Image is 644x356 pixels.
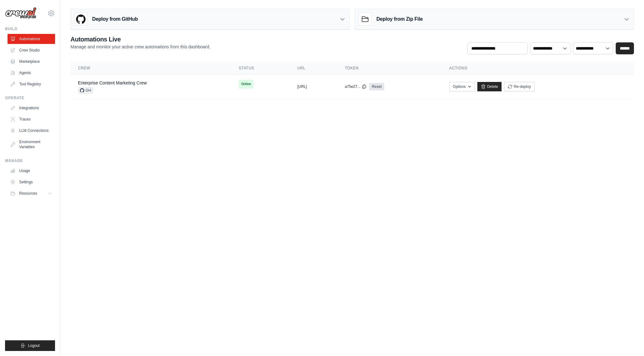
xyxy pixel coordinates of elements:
[8,45,55,55] a: Crew Studio
[8,103,55,113] a: Integrations
[8,177,55,187] a: Settings
[231,62,290,75] th: Status
[8,114,55,124] a: Traces
[345,84,367,89] button: a75e27...
[8,34,55,44] a: Automations
[8,188,55,198] button: Resources
[8,137,55,152] a: Environment Variables
[8,126,55,136] a: LLM Connections
[75,13,87,25] img: GitHub Logo
[8,57,55,67] a: Marketplace
[504,82,535,91] button: Re-deploy
[8,68,55,78] a: Agents
[8,166,55,176] a: Usage
[5,158,55,163] div: Manage
[369,83,384,90] a: Reset
[442,62,634,75] th: Actions
[78,87,93,94] span: GH
[5,7,36,19] img: Logo
[70,35,210,44] h2: Automations Live
[5,26,55,31] div: Build
[19,191,37,196] span: Resources
[78,80,147,85] a: Enterprise Content Marketing Crew
[70,44,210,50] p: Manage and monitor your active crew automations from this dashboard.
[477,82,502,91] a: Delete
[70,62,231,75] th: Crew
[5,95,55,100] div: Operate
[92,15,138,23] h3: Deploy from GitHub
[449,82,475,91] button: Options
[290,62,337,75] th: URL
[337,62,441,75] th: Token
[8,79,55,89] a: Tool Registry
[239,80,253,89] span: Online
[5,340,55,351] button: Logout
[28,343,40,348] span: Logout
[376,15,423,23] h3: Deploy from Zip File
